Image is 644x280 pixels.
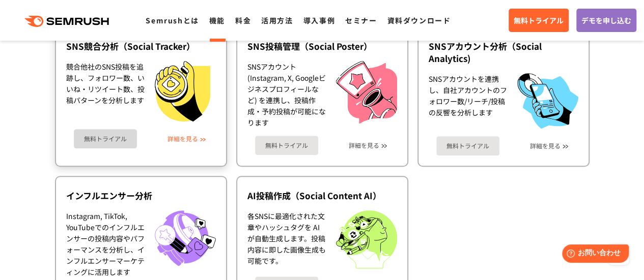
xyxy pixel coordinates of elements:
[155,61,210,121] img: SNS競合分析（Social Tracker）
[74,129,137,148] a: 無料トライアル
[581,15,631,26] span: デモを申し込む
[261,15,293,25] a: 活用方法
[247,40,397,52] div: SNS投稿管理（Social Poster）
[436,136,499,155] a: 無料トライアル
[66,40,216,52] div: SNS競合分析（Social Tracker）
[167,135,198,142] a: 詳細を見る
[247,210,326,269] div: 各SNSに最適化された文章やハッシュタグを AI が自動生成します。投稿内容に即した画像生成も可能です。
[66,61,145,121] div: 競合他社のSNS投稿を追跡し、フォロワー数、いいね・リツイート数、投稿パターンを分析します
[530,142,561,149] a: 詳細を見る
[66,210,145,277] div: Instagram, TikTok, YouTubeでのインフルエンサーの投稿内容やパフォーマンスを分析し、インフルエンサーマーケティングに活用します
[255,136,318,155] a: 無料トライアル
[345,15,377,25] a: セミナー
[517,73,578,129] img: SNSアカウント分析（Social Analytics)
[336,210,397,269] img: AI投稿作成（Social Content AI）
[576,9,636,32] a: デモを申し込む
[247,61,326,128] div: SNSアカウント (Instagram, X, Googleビジネスプロフィールなど) を連携し、投稿作成・予約投稿が可能になります
[509,9,569,32] a: 無料トライアル
[429,40,578,65] div: SNSアカウント分析（Social Analytics)
[514,15,564,26] span: 無料トライアル
[303,15,335,25] a: 導入事例
[247,190,397,202] div: AI投稿作成（Social Content AI）
[553,240,633,269] iframe: Help widget launcher
[146,15,199,25] a: Semrushとは
[235,15,251,25] a: 料金
[336,61,397,123] img: SNS投稿管理（Social Poster）
[429,73,507,129] div: SNSアカウントを連携し、自社アカウントのフォロワー数/リーチ/投稿の反響を分析します
[209,15,225,25] a: 機能
[387,15,451,25] a: 資料ダウンロード
[66,190,216,202] div: インフルエンサー分析
[155,210,216,266] img: インフルエンサー分析
[349,142,379,149] a: 詳細を見る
